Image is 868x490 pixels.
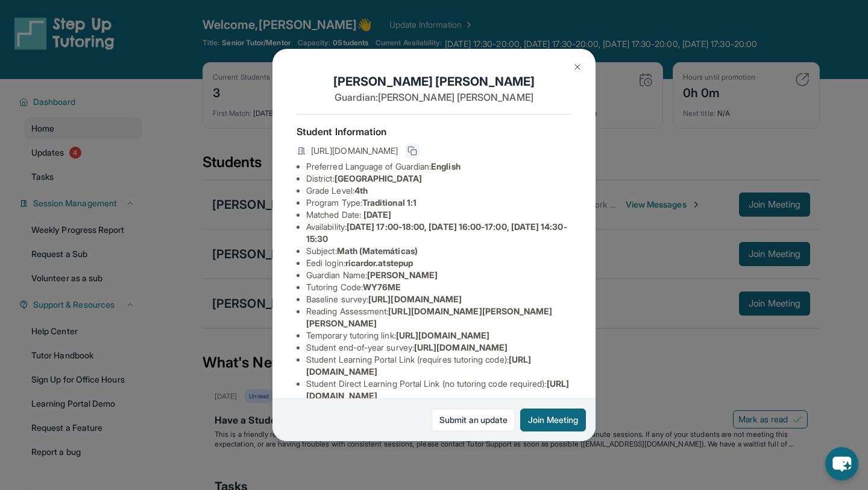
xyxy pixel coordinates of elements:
li: Subject : [306,245,571,257]
li: Eedi login : [306,257,571,269]
li: District: [306,173,571,185]
li: Baseline survey : [306,293,571,305]
button: chat-button [825,447,858,480]
span: Math (Matemáticas) [337,246,418,256]
span: [URL][DOMAIN_NAME] [311,145,398,157]
li: Availability: [306,221,571,245]
span: [GEOGRAPHIC_DATA] [335,173,422,183]
li: Preferred Language of Guardian: [306,161,571,173]
span: English [431,161,461,171]
span: [URL][DOMAIN_NAME] [368,294,462,304]
span: [URL][DOMAIN_NAME] [414,342,508,352]
span: [PERSON_NAME] [367,270,438,280]
span: [DATE] 17:00-18:00, [DATE] 16:00-17:00, [DATE] 14:30-15:30 [306,221,567,244]
li: Reading Assessment : [306,305,571,329]
span: [URL][DOMAIN_NAME][PERSON_NAME][PERSON_NAME] [306,306,553,328]
h1: [PERSON_NAME] [PERSON_NAME] [297,73,571,90]
li: Grade Level: [306,185,571,197]
span: WY76ME [363,282,401,292]
a: Submit an update [432,409,515,431]
li: Temporary tutoring link : [306,329,571,342]
span: ricardor.atstepup [345,258,413,268]
span: 4th [354,185,368,196]
span: Traditional 1:1 [362,197,417,208]
button: Join Meeting [520,409,586,431]
li: Tutoring Code : [306,281,571,293]
li: Program Type: [306,197,571,209]
img: Close Icon [573,62,582,72]
button: Copy link [405,144,420,158]
span: [DATE] [363,209,391,220]
h4: Student Information [297,124,571,139]
li: Matched Date: [306,209,571,221]
li: Guardian Name : [306,269,571,281]
span: [URL][DOMAIN_NAME] [396,330,489,340]
li: Student Direct Learning Portal Link (no tutoring code required) : [306,378,571,402]
p: Guardian: [PERSON_NAME] [PERSON_NAME] [297,90,571,104]
li: Student Learning Portal Link (requires tutoring code) : [306,354,571,378]
li: Student end-of-year survey : [306,342,571,354]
